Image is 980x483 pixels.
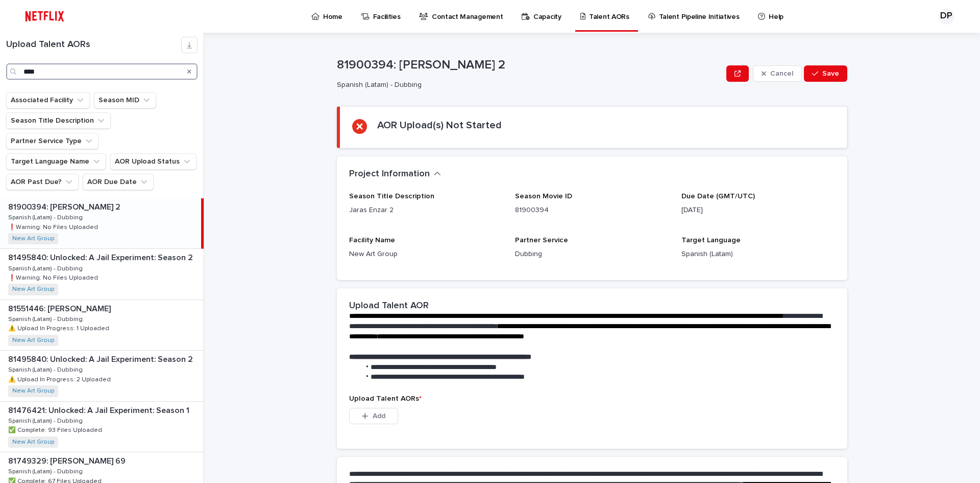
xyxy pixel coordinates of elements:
[373,412,385,420] span: Add
[8,314,85,323] p: Spanish (Latam) - Dubbing
[804,65,847,82] button: Save
[515,205,669,216] p: 81900394
[8,404,191,416] p: 81476421: Unlocked: A Jail Experiment: Season 1
[822,70,839,77] span: Save
[8,323,111,332] p: ⚠️ Upload In Progress: 1 Uploaded
[8,263,85,272] p: Spanish (Latam) - Dubbing
[12,439,54,446] a: New Art Group
[8,222,100,231] p: ❗️Warning: No Files Uploaded
[8,200,122,212] p: 81900394: [PERSON_NAME] 2
[8,466,85,475] p: Spanish (Latam) - Dubbing
[377,119,502,131] h2: AOR Upload(s) Not Started
[8,212,85,221] p: Spanish (Latam) - Dubbing
[12,337,54,344] a: New Art Group
[6,63,198,80] input: Search
[6,39,181,51] h1: Upload Talent AORs
[349,301,429,312] h2: Upload Talent AOR
[83,174,154,190] button: AOR Due Date
[20,6,69,27] img: ifQbXi3ZQGMSEF7WDB7W
[8,302,113,314] p: 81551446: [PERSON_NAME]
[681,237,741,244] span: Target Language
[349,237,395,244] span: Facility Name
[8,425,104,434] p: ✅ Complete: 93 Files Uploaded
[8,251,195,263] p: 81495840: Unlocked: A Jail Experiment: Season 2
[8,272,100,282] p: ❗️Warning: No Files Uploaded
[938,8,954,25] div: DP
[337,58,722,73] p: 81900394: [PERSON_NAME] 2
[6,92,90,108] button: Associated Facility
[515,249,669,260] p: Dubbing
[6,174,79,190] button: AOR Past Due?
[681,249,835,260] p: Spanish (Latam)
[110,153,197,170] button: AOR Upload Status
[12,387,54,395] a: New Art Group
[8,454,128,466] p: 81749329: [PERSON_NAME] 69
[6,153,106,170] button: Target Language Name
[6,133,99,149] button: Partner Service Type
[349,408,398,424] button: Add
[349,193,434,200] span: Season Title Description
[8,374,113,383] p: ⚠️ Upload In Progress: 2 Uploaded
[515,193,572,200] span: Season Movie ID
[349,249,503,260] p: New Art Group
[8,364,85,374] p: Spanish (Latam) - Dubbing
[12,235,54,242] a: New Art Group
[94,92,156,108] button: Season MID
[349,395,422,402] span: Upload Talent AORs
[349,169,430,180] h2: Project Information
[8,353,195,364] p: 81495840: Unlocked: A Jail Experiment: Season 2
[349,205,503,216] p: Jaras Enzar 2
[12,286,54,293] a: New Art Group
[681,205,835,216] p: [DATE]
[681,193,755,200] span: Due Date (GMT/UTC)
[770,70,793,77] span: Cancel
[753,65,802,82] button: Cancel
[8,416,85,425] p: Spanish (Latam) - Dubbing
[515,237,568,244] span: Partner Service
[349,169,441,180] button: Project Information
[337,81,718,89] p: Spanish (Latam) - Dubbing
[6,112,111,129] button: Season Title Description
